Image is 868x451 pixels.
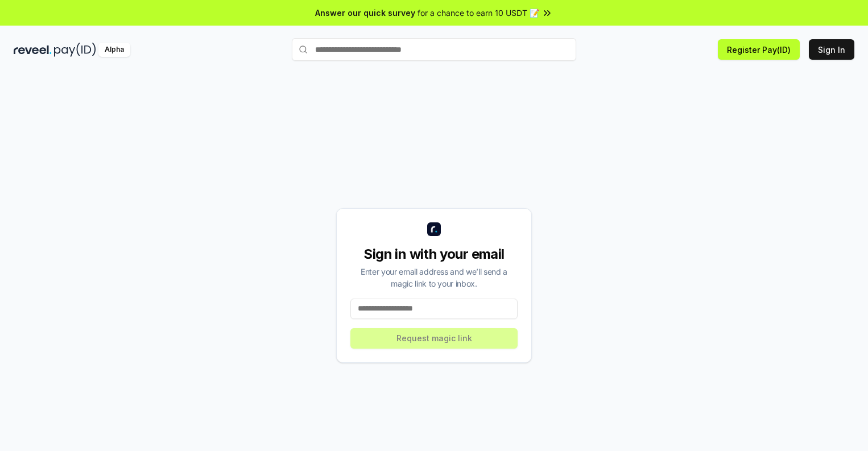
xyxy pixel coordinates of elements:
img: reveel_dark [14,43,52,57]
span: Answer our quick survey [315,7,415,19]
span: for a chance to earn 10 USDT 📝 [418,7,539,19]
button: Sign In [809,39,854,60]
div: Alpha [98,43,130,57]
button: Register Pay(ID) [718,39,800,60]
div: Sign in with your email [350,245,518,263]
img: pay_id [54,43,96,57]
div: Enter your email address and we’ll send a magic link to your inbox. [350,266,518,289]
img: logo_small [427,222,441,236]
